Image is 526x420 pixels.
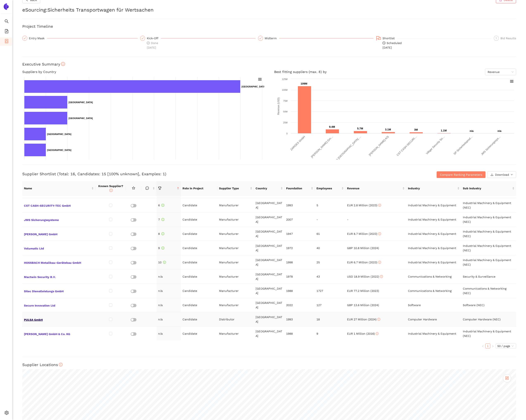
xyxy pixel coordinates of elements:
h3: Supplier Shortlist (Total: 16, Candidates: 15 [100% unknown], Examples: 1) [22,171,352,177]
span: USD 18.9 Million (2022) [347,275,383,278]
span: right [492,345,494,347]
td: Industrial Machinery & Equipment (NEC) [461,212,516,227]
text: [GEOGRAPHIC_DATA] [47,149,71,151]
td: Candidate [181,284,217,298]
td: Computer Hardware (NEC) [461,312,516,327]
td: Industrial Machinery & Equipment [406,327,461,341]
text: 25M [283,121,288,124]
text: n/a [470,129,474,132]
td: 43 [315,270,345,284]
span: info-circle [161,247,164,249]
td: n/a [156,270,181,284]
span: clock-circle [383,42,385,44]
div: Kick-Off [147,36,161,41]
td: Industrial Machinery & Equipment [406,198,461,212]
td: Software [406,298,461,312]
text: Revenue (USD) [277,97,280,115]
h2: eSourcing : Sicherheits Transportwagen für Wertsachen [22,7,516,14]
td: [GEOGRAPHIC_DATA] [254,270,284,284]
td: Manufacturer [217,284,254,298]
td: Manufacturer [217,227,254,241]
text: JMS Sicherungssys… [480,135,501,156]
td: 18 [315,312,345,327]
span: 50 / page [497,344,514,348]
td: 1947 [284,227,315,241]
td: Distributor [217,312,254,327]
td: [GEOGRAPHIC_DATA] [254,227,284,241]
text: Versapak [GEOGRAPHIC_DATA] … [329,135,361,168]
td: Candidate [181,255,217,270]
span: - [347,218,348,221]
td: Industrial Machinery & Equipment (NEC) [461,327,516,341]
text: 1.1M [441,129,447,132]
td: [GEOGRAPHIC_DATA] [254,255,284,270]
td: 61 [315,227,345,241]
span: info-circle [377,318,380,321]
span: control [505,376,509,380]
span: Country [256,186,280,191]
div: Midterm [265,36,279,41]
text: n/a [498,129,502,132]
span: EUR 27 Million (2024) [347,318,380,321]
td: 5 [315,198,345,212]
th: Role in Project [181,181,217,196]
text: 9.4M [329,125,335,128]
td: Manufacturer [217,270,254,284]
td: [GEOGRAPHIC_DATA] [254,312,284,327]
text: [PERSON_NAME] A/S [368,135,389,156]
span: message [146,186,149,190]
td: 40 [315,241,345,255]
td: Candidate [181,270,217,284]
td: 9 [315,327,345,341]
th: this column's title is Supplier Type,this column is sortable [217,181,254,196]
span: check-circle [147,42,150,44]
th: this column is sortable [141,181,156,196]
td: 1978 [284,270,315,284]
div: Shortlistclock-circleScheduled[DATE] [376,36,491,50]
td: Industrial Machinery & Equipment [406,227,461,241]
td: 1727 [315,284,345,298]
span: info-circle [378,261,381,264]
td: 1998 [284,255,315,270]
th: this column's title is Employees,this column is sortable [315,181,345,196]
a: 1 [486,344,490,348]
span: CST CASH-SECURITY-TEC GmbH [24,203,94,208]
td: Manufacturer [217,212,254,227]
span: setting [5,409,9,418]
span: Done [DATE] [147,41,158,49]
text: 100M [282,89,288,91]
span: HOSSBACH Metallbau-Gerätebau GmbH [24,260,94,265]
td: [GEOGRAPHIC_DATA] [254,298,284,312]
span: Name [24,186,91,191]
text: [GEOGRAPHIC_DATA] [69,101,93,104]
span: info-circle [161,204,164,207]
td: - [315,212,345,227]
span: download [490,173,493,177]
td: Software (NEC) [461,298,516,312]
td: Industrial Machinery & Equipment (NEC) [461,227,516,241]
td: 1993 [284,312,315,327]
div: Shortlist [383,36,397,41]
td: Communications & Networking [406,270,461,284]
span: 5 [496,37,497,40]
td: 2007 [284,212,315,227]
span: info-circle [378,232,381,235]
li: Next Page [490,344,495,348]
td: [GEOGRAPHIC_DATA] [254,327,284,341]
button: right [490,344,495,348]
th: this column's title is Country,this column is sortable [254,181,284,196]
div: Entry Mask [22,36,138,41]
span: 6 [158,204,164,207]
span: star [132,186,135,190]
span: Revenue [347,186,402,191]
span: Supplier Type [219,186,249,191]
span: [PERSON_NAME] GmbH [24,231,94,236]
span: info-circle [163,261,166,264]
td: 1988 [284,327,315,341]
span: Volumatic Ltd [24,245,94,251]
text: CST CASH-SECURI… [396,135,417,157]
span: Revenue [488,69,514,75]
td: 127 [315,298,345,312]
td: Manufacturer [217,298,254,312]
td: Manufacturer [217,198,254,212]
